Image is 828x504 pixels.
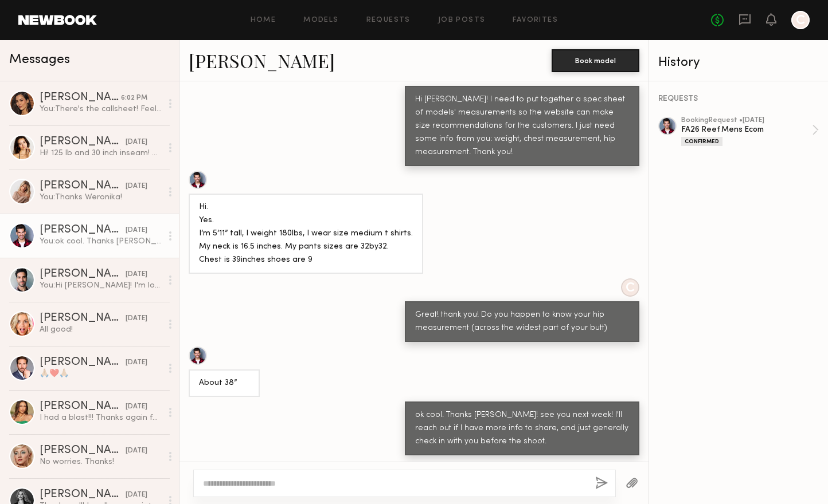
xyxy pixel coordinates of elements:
[552,49,639,72] button: Book model
[658,95,819,103] div: REQUESTS
[438,17,486,24] a: Job Posts
[681,117,819,146] a: bookingRequest •[DATE]FA26 Reef Mens EcomConfirmed
[9,53,70,66] span: Messages
[126,137,147,148] div: [DATE]
[40,192,162,203] div: You: Thanks Weronika!
[126,446,147,456] div: [DATE]
[40,225,126,236] div: [PERSON_NAME]
[40,136,126,148] div: [PERSON_NAME]
[681,124,812,135] div: FA26 Reef Mens Ecom
[126,357,147,368] div: [DATE]
[681,117,812,124] div: booking Request • [DATE]
[40,445,126,456] div: [PERSON_NAME]
[303,17,338,24] a: Models
[40,456,162,467] div: No worries. Thanks!
[40,280,162,291] div: You: Hi [PERSON_NAME]! I'm looking for an ecom [DEMOGRAPHIC_DATA] model. Do you have any examples...
[126,490,147,501] div: [DATE]
[40,269,126,280] div: [PERSON_NAME]
[126,313,147,324] div: [DATE]
[126,225,147,236] div: [DATE]
[126,269,147,280] div: [DATE]
[40,180,126,192] div: [PERSON_NAME]
[40,236,162,247] div: You: ok cool. Thanks [PERSON_NAME]! see you next week! I'll reach out if I have more info to shar...
[40,104,162,115] div: You: There's the callsheet! Feel free to [PERSON_NAME] if you have any questions! Otherwise, I'll...
[199,201,413,267] div: Hi. Yes. I’m 5’11” tall, I weight 180lbs, I wear size medium t shirts. My neck is 16.5 inches. My...
[121,93,147,104] div: 6:02 PM
[189,48,335,73] a: [PERSON_NAME]
[40,92,121,104] div: [PERSON_NAME]
[415,309,629,335] div: Great! thank you! Do you happen to know your hip measurement (across the widest part of your butt)
[681,137,722,146] div: Confirmed
[552,55,639,65] a: Book model
[40,489,126,501] div: [PERSON_NAME]
[40,412,162,423] div: I had a blast!!! Thanks again for everything 🥰
[126,181,147,192] div: [DATE]
[366,17,411,24] a: Requests
[415,409,629,448] div: ok cool. Thanks [PERSON_NAME]! see you next week! I'll reach out if I have more info to share, an...
[40,313,126,324] div: [PERSON_NAME]
[40,368,162,379] div: 🙏🏼❤️🙏🏼
[791,11,810,29] a: C
[415,93,629,159] div: Hi [PERSON_NAME]! I need to put together a spec sheet of models' measurements so the website can ...
[40,401,126,412] div: [PERSON_NAME]
[251,17,276,24] a: Home
[658,56,819,69] div: History
[40,357,126,368] div: [PERSON_NAME]
[199,377,249,390] div: About 38”
[40,148,162,159] div: Hi! 125 lb and 30 inch inseam! Thanks hope you’re well too🙂
[126,401,147,412] div: [DATE]
[40,324,162,335] div: All good!
[513,17,558,24] a: Favorites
